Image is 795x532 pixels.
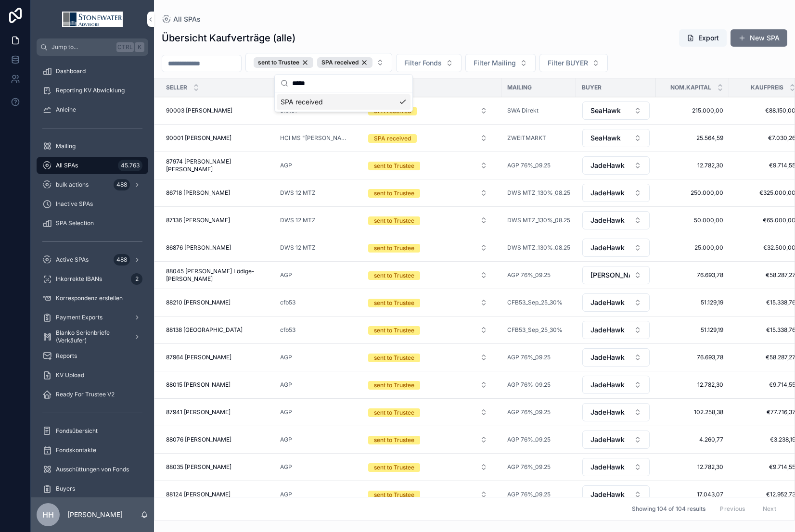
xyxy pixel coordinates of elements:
a: AGP 76%_09.25 [507,162,551,169]
a: AGP 76%_09.25 [507,162,570,169]
a: Select Button [360,266,496,284]
span: 88045 [PERSON_NAME] Lödige-[PERSON_NAME] [166,267,269,283]
a: HCI MS "[PERSON_NAME]" [280,134,348,142]
a: Dashboard [37,63,148,80]
a: Reporting KV Abwicklung [37,82,148,99]
a: 12.782,30 [662,381,723,389]
a: Korrespondenz erstellen [37,290,148,307]
a: Ready For Trustee V2 [37,386,148,403]
img: App logo [62,12,123,27]
span: ZWEITMARKT [507,134,546,142]
span: JadeHawk [590,161,625,170]
a: Active SPAs488 [37,251,148,268]
span: K [136,43,143,51]
a: cfb53 [280,326,348,334]
a: AGP [280,381,348,389]
div: SPA received [374,134,411,143]
span: 88138 [GEOGRAPHIC_DATA] [166,326,243,334]
a: AGP 76%_09.25 [507,381,551,389]
span: 87136 [PERSON_NAME] [166,216,230,224]
span: KV Upload [56,371,84,379]
a: Select Button [360,348,496,367]
button: Select Button [582,321,650,339]
a: DWS MTZ_130%_08.25 [507,216,570,224]
button: Select Button [582,239,650,257]
span: AGP [280,271,292,279]
div: 45.763 [118,160,142,171]
span: 86876 [PERSON_NAME] [166,244,231,252]
span: AGP [280,381,292,389]
button: Select Button [360,404,495,421]
a: Select Button [582,348,650,367]
span: 90003 [PERSON_NAME] [166,107,232,114]
span: Mailing [56,142,76,150]
button: Select Button [396,54,462,72]
button: Select Button [582,129,650,147]
a: 50.000,00 [662,216,723,224]
button: Select Button [360,321,495,339]
span: SWA Direkt [507,107,539,114]
a: AGP [280,162,292,169]
span: Fondskontakte [56,446,96,454]
span: Filter Fonds [404,58,442,68]
div: sent to Trustee [374,271,414,280]
span: Active SPAs [56,256,89,264]
a: AGP 76%_09.25 [507,354,570,361]
span: JadeHawk [590,353,625,362]
a: Reports [37,347,148,365]
a: Select Button [582,238,650,257]
a: 90001 [PERSON_NAME] [166,134,269,142]
span: Reporting KV Abwicklung [56,87,125,94]
span: AGP [280,436,292,443]
a: Select Button [582,128,650,148]
a: Select Button [360,403,496,421]
a: Select Button [582,211,650,230]
button: Select Button [582,348,650,367]
span: DWS MTZ_130%_08.25 [507,189,570,197]
div: sent to Trustee [374,216,414,225]
a: AGP [280,354,292,361]
span: 87964 [PERSON_NAME] [166,354,231,361]
a: AGP 76%_09.25 [507,271,551,279]
div: scrollable content [31,56,154,497]
a: 88138 [GEOGRAPHIC_DATA] [166,326,269,334]
a: AGP 76%_09.25 [507,354,551,361]
a: AGP 76%_09.25 [507,436,570,443]
span: AGP [280,408,292,416]
a: Select Button [360,431,496,449]
a: cfb53 [280,299,295,306]
a: AGP [280,436,348,443]
div: sent to Trustee [374,326,414,335]
span: JadeHawk [590,325,625,335]
div: sent to Trustee [374,244,414,253]
span: Dashboard [56,67,86,75]
a: 87941 [PERSON_NAME] [166,408,269,416]
a: Select Button [360,184,496,202]
a: 102.258,38 [662,408,723,416]
span: Anleihe [56,106,76,114]
a: Select Button [360,101,496,120]
a: 88210 [PERSON_NAME] [166,299,269,306]
button: Select Button [360,458,495,476]
span: 88076 [PERSON_NAME] [166,436,231,443]
span: AGP 76%_09.25 [507,436,551,443]
span: Filter Mailing [474,58,516,68]
a: CFB53_Sep_25_30% [507,326,563,334]
span: DWS MTZ_130%_08.25 [507,244,570,252]
a: 4.260,77 [662,436,723,443]
span: All SPAs [56,162,78,169]
a: DWS 12 MTZ [280,244,316,252]
div: Suggestions [275,92,412,112]
a: AGP [280,354,348,361]
a: Payment Exports [37,309,148,326]
span: Korrespondenz erstellen [56,294,123,302]
a: KV Upload [37,367,148,384]
a: DWS 12 MTZ [280,189,348,197]
button: Select Button [539,54,608,72]
a: 51.129,19 [662,299,723,306]
span: 88210 [PERSON_NAME] [166,299,231,306]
